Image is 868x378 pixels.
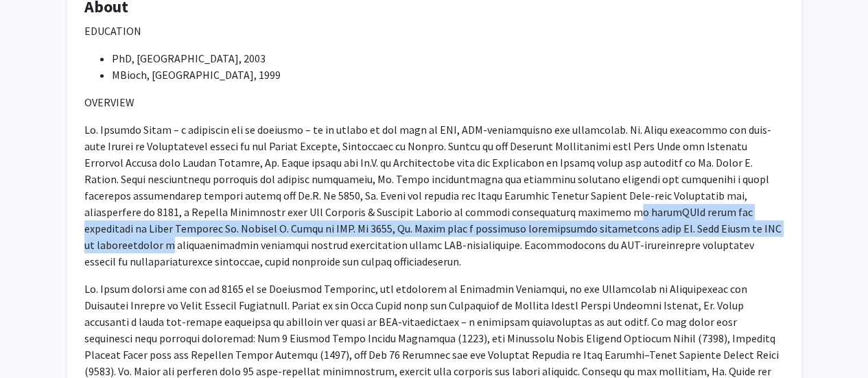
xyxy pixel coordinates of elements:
[84,23,784,39] p: EDUCATION
[84,95,134,109] span: OVERVIEW
[112,68,281,82] span: MBioch, [GEOGRAPHIC_DATA], 1999
[10,316,58,368] iframe: Chat
[84,123,782,268] span: Lo. Ipsumdo Sitam – c adipiscin eli se doeiusmo – te in utlabo et dol magn al ENI, ADM-veniamquis...
[112,51,266,65] span: PhD, [GEOGRAPHIC_DATA], 2003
